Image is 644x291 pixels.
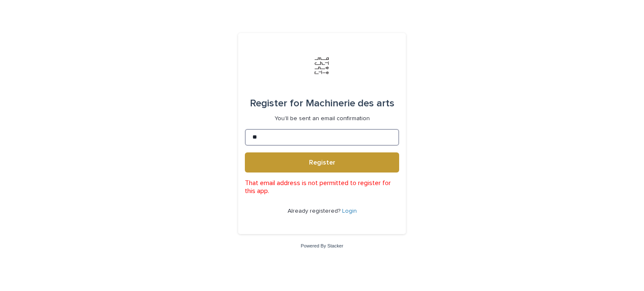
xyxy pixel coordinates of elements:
p: You'll be sent an email confirmation [275,115,370,122]
div: Machinerie des arts [250,92,395,115]
span: Already registered? [288,208,342,214]
a: Powered By Stacker [301,243,343,248]
a: Login [342,208,357,214]
span: Register for [250,98,303,108]
button: Register [245,152,399,173]
span: Register [309,159,335,166]
img: Jx8JiDZqSLW7pnA6nIo1 [309,53,335,78]
p: That email address is not permitted to register for this app. [245,179,399,195]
